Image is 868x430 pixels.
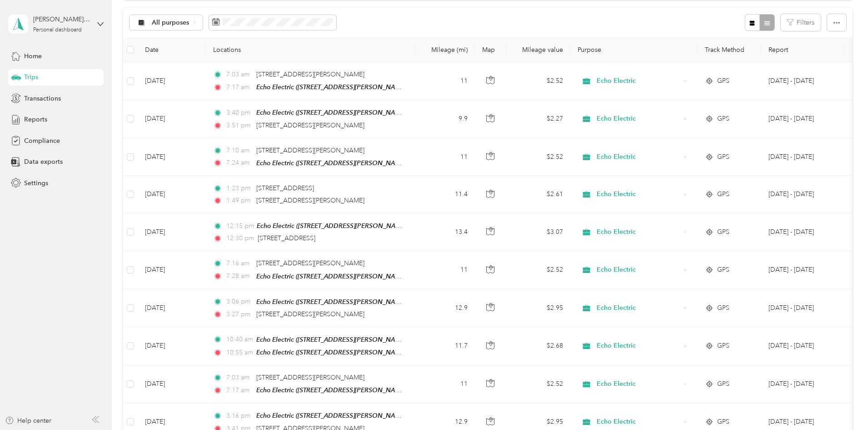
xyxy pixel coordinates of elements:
[761,100,844,138] td: Sep 1 - 30, 2025
[226,146,252,156] span: 7:10 am
[256,197,364,204] span: [STREET_ADDRESS][PERSON_NAME]
[258,234,315,242] span: [STREET_ADDRESS]
[24,178,48,188] span: Settings
[257,222,409,230] span: Echo Electric ([STREET_ADDRESS][PERSON_NAME])
[152,20,190,26] span: All purposes
[761,138,844,176] td: Sep 1 - 30, 2025
[24,157,63,167] span: Data exports
[256,71,364,78] span: [STREET_ADDRESS][PERSON_NAME]
[597,303,680,313] span: Echo Electric
[226,108,252,118] span: 3:40 pm
[138,176,206,213] td: [DATE]
[415,251,475,289] td: 11
[507,289,570,327] td: $2.95
[415,176,475,213] td: 11.4
[507,138,570,176] td: $2.52
[698,37,761,62] th: Track Method
[256,121,364,129] span: [STREET_ADDRESS][PERSON_NAME]
[226,233,254,243] span: 12:30 pm
[256,259,364,267] span: [STREET_ADDRESS][PERSON_NAME]
[256,298,459,306] span: Echo Electric ([STREET_ADDRESS][PERSON_NAME][PERSON_NAME])
[507,365,570,403] td: $2.52
[717,227,729,237] span: GPS
[415,138,475,176] td: 11
[256,184,314,192] span: [STREET_ADDRESS]
[138,251,206,289] td: [DATE]
[24,115,47,124] span: Reports
[507,62,570,100] td: $2.52
[415,289,475,327] td: 12.9
[226,82,252,92] span: 7:17 am
[717,341,729,351] span: GPS
[717,76,729,86] span: GPS
[415,100,475,138] td: 9.9
[761,37,844,62] th: Report
[507,176,570,213] td: $2.61
[256,83,408,91] span: Echo Electric ([STREET_ADDRESS][PERSON_NAME])
[475,37,507,62] th: Map
[415,62,475,100] td: 11
[138,100,206,138] td: [DATE]
[415,37,475,62] th: Mileage (mi)
[226,385,252,395] span: 7:17 am
[256,273,408,280] span: Echo Electric ([STREET_ADDRESS][PERSON_NAME])
[24,136,60,146] span: Compliance
[138,365,206,403] td: [DATE]
[597,265,680,275] span: Echo Electric
[597,114,680,124] span: Echo Electric
[717,303,729,313] span: GPS
[226,348,252,358] span: 10:55 am
[226,196,252,206] span: 1:49 pm
[597,152,680,162] span: Echo Electric
[256,374,364,381] span: [STREET_ADDRESS][PERSON_NAME]
[24,94,61,103] span: Transactions
[256,109,408,116] span: Echo Electric ([STREET_ADDRESS][PERSON_NAME])
[597,417,680,427] span: Echo Electric
[24,72,38,82] span: Trips
[256,386,408,394] span: Echo Electric ([STREET_ADDRESS][PERSON_NAME])
[206,37,415,62] th: Locations
[226,334,252,344] span: 10:40 am
[226,121,252,131] span: 3:51 pm
[761,327,844,365] td: Sep 1 - 30, 2025
[717,189,729,199] span: GPS
[33,15,90,24] div: [PERSON_NAME] [PERSON_NAME]
[138,62,206,100] td: [DATE]
[256,159,408,167] span: Echo Electric ([STREET_ADDRESS][PERSON_NAME])
[717,114,729,124] span: GPS
[256,349,459,356] span: Echo Electric ([STREET_ADDRESS][PERSON_NAME][PERSON_NAME])
[717,417,729,427] span: GPS
[226,221,253,231] span: 12:15 pm
[415,213,475,251] td: 13.4
[138,327,206,365] td: [DATE]
[507,100,570,138] td: $2.27
[717,379,729,389] span: GPS
[256,147,364,154] span: [STREET_ADDRESS][PERSON_NAME]
[507,327,570,365] td: $2.68
[226,373,252,383] span: 7:03 am
[415,365,475,403] td: 11
[138,213,206,251] td: [DATE]
[570,37,698,62] th: Purpose
[256,310,364,318] span: [STREET_ADDRESS][PERSON_NAME]
[226,158,252,168] span: 7:24 am
[138,37,206,62] th: Date
[226,309,252,319] span: 3:27 pm
[24,51,42,61] span: Home
[256,336,408,344] span: Echo Electric ([STREET_ADDRESS][PERSON_NAME])
[507,251,570,289] td: $2.52
[5,416,51,425] button: Help center
[226,297,252,307] span: 3:06 pm
[761,289,844,327] td: Sep 1 - 30, 2025
[817,379,868,430] iframe: Everlance-gr Chat Button Frame
[761,365,844,403] td: Sep 1 - 30, 2025
[597,227,680,237] span: Echo Electric
[415,327,475,365] td: 11.7
[226,271,252,281] span: 7:28 am
[761,62,844,100] td: Sep 1 - 30, 2025
[717,152,729,162] span: GPS
[597,76,680,86] span: Echo Electric
[256,412,459,420] span: Echo Electric ([STREET_ADDRESS][PERSON_NAME][PERSON_NAME])
[226,258,252,268] span: 7:16 am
